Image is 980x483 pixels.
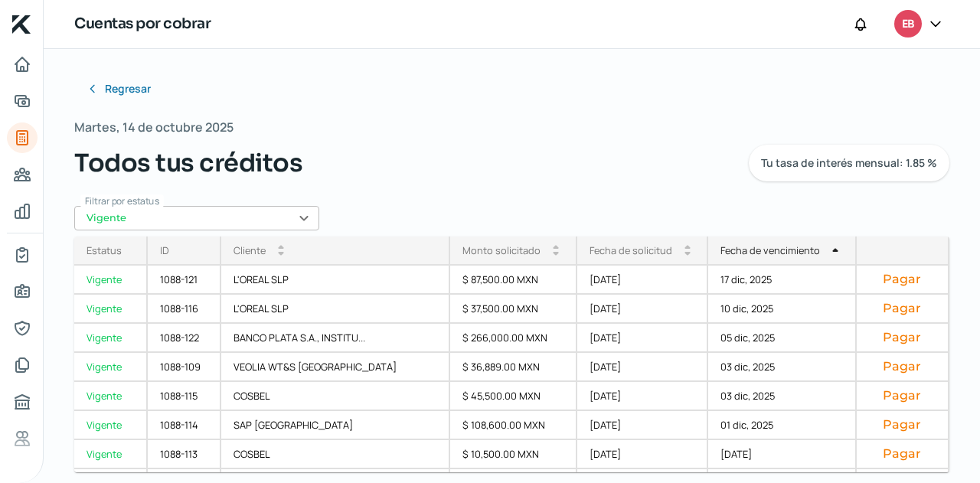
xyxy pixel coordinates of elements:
[869,446,936,462] button: Pagar
[278,250,284,256] i: arrow_drop_down
[221,324,451,353] div: BANCO PLATA S.A., INSTITU...
[869,388,936,403] button: Pagar
[148,411,221,440] div: 1088-114
[577,440,709,469] div: [DATE]
[74,440,148,469] a: Vigente
[832,247,838,253] i: arrow_drop_up
[7,240,38,270] a: Mi contrato
[577,266,709,295] div: [DATE]
[160,243,169,257] div: ID
[869,359,936,374] button: Pagar
[590,243,672,257] div: Fecha de solicitud
[462,243,541,257] div: Monto solicitado
[708,440,857,469] div: [DATE]
[74,353,148,382] a: Vigente
[708,353,857,382] div: 03 dic, 2025
[902,15,914,34] span: EB
[450,324,577,353] div: $ 266,000.00 MXN
[761,158,937,168] span: Tu tasa de interés mensual: 1.85 %
[148,295,221,324] div: 1088-116
[74,411,148,440] a: Vigente
[450,440,577,469] div: $ 10,500.00 MXN
[7,196,38,227] a: Mis finanzas
[708,266,857,295] div: 17 dic, 2025
[7,49,38,80] a: Inicio
[221,353,451,382] div: VEOLIA WT&S [GEOGRAPHIC_DATA]
[74,295,148,324] a: Vigente
[577,353,709,382] div: [DATE]
[450,295,577,324] div: $ 37,500.00 MXN
[87,243,122,257] div: Estatus
[85,194,159,207] span: Filtrar por estatus
[708,411,857,440] div: 01 dic, 2025
[7,387,38,417] a: Buró de crédito
[708,382,857,411] div: 03 dic, 2025
[74,73,163,104] button: Regresar
[7,159,38,190] a: Pago a proveedores
[7,350,38,380] a: Documentos
[450,382,577,411] div: $ 45,500.00 MXN
[577,411,709,440] div: [DATE]
[869,301,936,316] button: Pagar
[148,382,221,411] div: 1088-115
[450,266,577,295] div: $ 87,500.00 MXN
[708,324,857,353] div: 05 dic, 2025
[221,411,451,440] div: SAP [GEOGRAPHIC_DATA]
[221,266,451,295] div: L'OREAL SLP
[7,313,38,344] a: Representantes
[869,272,936,287] button: Pagar
[74,266,148,295] a: Vigente
[74,116,234,139] span: Martes, 14 de octubre 2025
[869,330,936,345] button: Pagar
[450,353,577,382] div: $ 36,889.00 MXN
[148,324,221,353] div: 1088-122
[577,295,709,324] div: [DATE]
[708,295,857,324] div: 10 dic, 2025
[74,382,148,411] a: Vigente
[7,122,38,153] a: Tus créditos
[74,13,211,35] h1: Cuentas por cobrar
[869,417,936,432] button: Pagar
[148,440,221,469] div: 1088-113
[684,250,691,256] i: arrow_drop_down
[7,276,38,307] a: Información general
[74,145,302,181] span: Todos tus créditos
[221,440,451,469] div: COSBEL
[74,324,148,353] a: Vigente
[553,250,559,256] i: arrow_drop_down
[221,295,451,324] div: L'OREAL SLP
[7,86,38,116] a: Adelantar facturas
[148,353,221,382] div: 1088-109
[720,243,820,257] div: Fecha de vencimiento
[7,423,38,454] a: Referencias
[450,411,577,440] div: $ 108,600.00 MXN
[577,382,709,411] div: [DATE]
[234,243,266,257] div: Cliente
[105,83,151,94] span: Regresar
[148,266,221,295] div: 1088-121
[577,324,709,353] div: [DATE]
[221,382,451,411] div: COSBEL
